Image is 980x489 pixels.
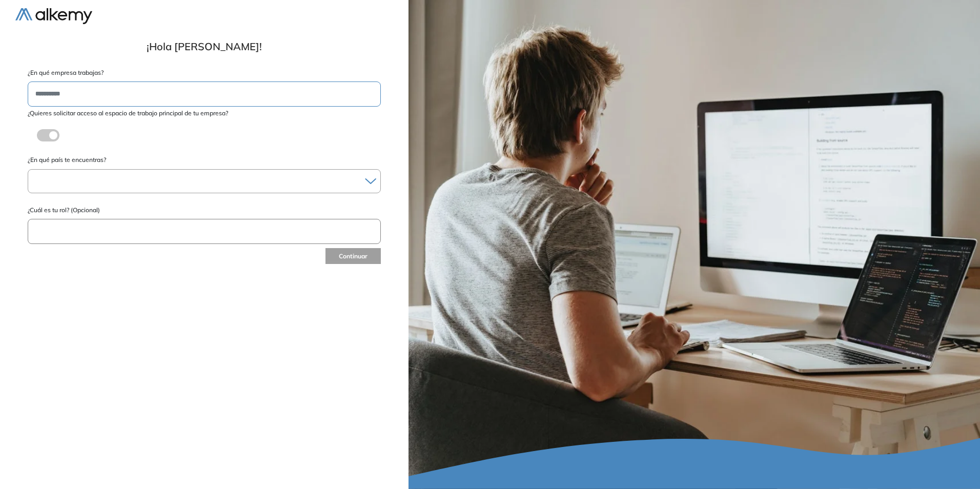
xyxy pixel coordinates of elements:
iframe: Chat Widget [795,370,980,489]
label: ¿Cuál es tu rol? (Opcional) [28,206,381,215]
span: ¿En qué país te encuentras? [28,156,106,164]
label: ¿Quieres solicitar acceso al espacio de trabajo principal de tu empresa? [28,109,381,118]
button: Continuar [325,248,380,264]
h1: ¡Hola [PERSON_NAME]! [15,40,393,53]
label: ¿En qué empresa trabajas? [28,68,381,77]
